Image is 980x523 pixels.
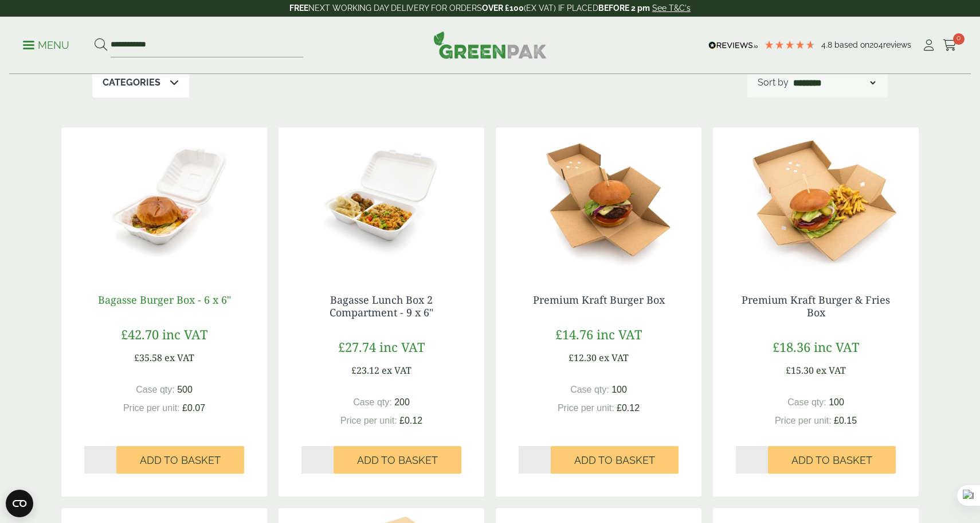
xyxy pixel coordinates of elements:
[922,40,936,51] i: My Account
[775,416,832,425] span: Price per unit:
[599,351,629,364] span: ex VAT
[611,385,627,394] span: 100
[816,364,846,377] span: ex VAT
[351,364,379,377] span: £23.12
[791,76,878,90] select: Shop order
[496,127,701,271] img: GP2520075 Premium Kraft Burger Box with Burger
[279,127,484,271] img: 2320028AA Bagasse lunch box 2 compartment open with food
[791,454,872,467] span: Add to Basket
[869,40,883,49] span: 204
[330,293,433,319] a: Bagasse Lunch Box 2 Compartment - 9 x 6"
[103,76,160,90] p: Categories
[574,454,655,467] span: Add to Basket
[123,403,180,413] span: Price per unit:
[177,385,193,394] span: 500
[134,351,162,364] span: £35.58
[357,454,438,467] span: Add to Basket
[708,41,758,49] img: REVIEWS.io
[338,338,376,355] span: £27.74
[399,416,422,425] span: £0.12
[768,446,896,474] button: Add to Basket
[764,40,816,50] div: 4.79 Stars
[597,326,642,343] span: inc VAT
[289,3,308,13] strong: FREE
[814,338,859,355] span: inc VAT
[164,351,194,364] span: ex VAT
[829,397,844,407] span: 100
[821,40,834,49] span: 4.8
[569,351,597,364] span: £12.30
[742,293,890,319] a: Premium Kraft Burger & Fries Box
[98,293,231,307] a: Bagasse Burger Box - 6 x 6"
[786,364,814,377] span: £15.30
[140,454,221,467] span: Add to Basket
[551,446,679,474] button: Add to Basket
[834,40,869,49] span: Based on
[61,127,267,271] img: 2420009 Bagasse Burger Box open with food
[943,37,957,54] a: 0
[953,33,965,45] span: 0
[23,38,69,50] a: Menu
[773,338,810,355] span: £18.36
[379,338,425,355] span: inc VAT
[340,416,397,425] span: Price per unit:
[433,31,547,59] img: GreenPak Supplies
[162,326,207,343] span: inc VAT
[834,416,857,425] span: £0.15
[121,326,159,343] span: £42.70
[482,3,524,13] strong: OVER £100
[787,397,826,407] span: Case qty:
[6,490,33,517] button: Open CMP widget
[617,403,640,413] span: £0.12
[334,446,461,474] button: Add to Basket
[353,397,392,407] span: Case qty:
[394,397,410,407] span: 200
[182,403,205,413] span: £0.07
[758,76,789,90] p: Sort by
[23,38,69,52] p: Menu
[570,385,609,394] span: Case qty:
[713,127,919,271] img: GP2520076-EDITED-Premium-Kraft-Burger-and-Fries-box-with-Burger-and-Fries
[558,403,614,413] span: Price per unit:
[116,446,244,474] button: Add to Basket
[598,3,650,13] strong: BEFORE 2 pm
[382,364,411,377] span: ex VAT
[943,40,957,51] i: Cart
[883,40,911,49] span: reviews
[555,326,593,343] span: £14.76
[136,385,175,394] span: Case qty:
[533,293,665,307] a: Premium Kraft Burger Box
[652,3,691,13] a: See T&C's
